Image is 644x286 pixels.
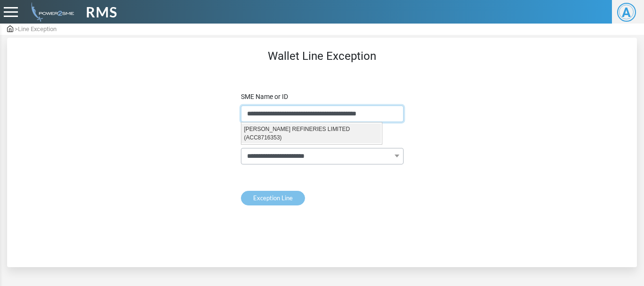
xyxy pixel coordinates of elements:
p: Wallet Line Exception [57,48,587,65]
span: RMS [86,1,117,23]
span: Line Exception [18,25,57,33]
img: admin [7,25,13,32]
button: Exception Line [241,191,305,206]
span: A [617,3,636,22]
label: SME Name or ID [237,92,294,102]
div: [PERSON_NAME] REFINERIES LIMITED (ACC8716353) [244,125,378,142]
label: Payment Line [237,134,294,144]
img: admin [27,2,74,22]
